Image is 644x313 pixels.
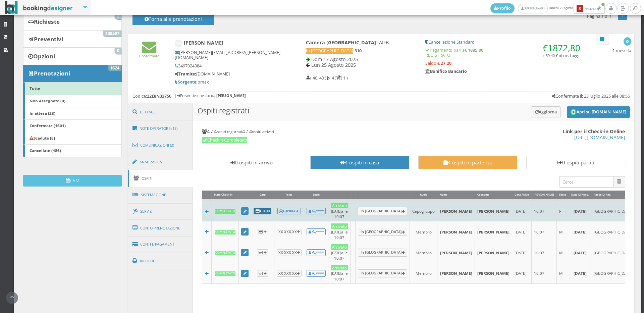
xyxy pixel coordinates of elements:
td: [DATE] [512,263,532,284]
h5: Codice: [132,94,171,99]
a: Tutte [23,82,122,95]
td: M [557,242,569,263]
h4: Torna alle prenotazioni [140,16,206,27]
td: [PERSON_NAME] [437,221,475,242]
a: Cancellate (486) [23,144,122,157]
span: lunedì, 25 agosto [490,3,605,14]
h3: 0 ospiti in arrivo [205,159,298,165]
b: Confermate (1601) [30,123,66,128]
h5: [PERSON_NAME][EMAIL_ADDRESS][PERSON_NAME][DOMAIN_NAME] [175,50,283,60]
a: Richieste 2 [23,13,122,31]
a: In [GEOGRAPHIC_DATA] [358,228,407,236]
td: 10:07 [531,242,557,263]
button: GK106GE [277,208,301,214]
span: 1872,80 [548,42,580,54]
td: [DATE] [569,242,591,263]
span: 138597 [103,31,121,37]
b: [PERSON_NAME] [184,40,223,46]
a: Ospiti [128,170,193,187]
span: Lun 25 Agosto 2025 [311,62,356,68]
td: [PERSON_NAME] [475,242,512,263]
a: In [GEOGRAPHIC_DATA] [358,269,407,277]
div: Paese di Res. [591,191,635,199]
h4: 4 / 4 4 / 4 [202,128,625,134]
td: [PERSON_NAME] [437,200,475,221]
a: Riepilogo [128,252,193,270]
b: Opzioni [33,52,55,60]
div: Targa [274,191,304,199]
button: Apri su [DOMAIN_NAME] [567,106,630,118]
img: Noemi Mastroleo [175,40,182,47]
img: circle_logo_thumb.png [571,109,577,115]
b: Completato [215,230,236,234]
div: Arrivato [331,265,348,271]
h5: 3497024384 [175,63,283,68]
a: In [GEOGRAPHIC_DATA] [358,249,407,257]
b: Sorgente: [175,79,198,85]
span: Dom 17 Agosto 2025 [311,56,358,62]
div: Data di Nasc. [569,191,591,199]
b: [PERSON_NAME] [216,93,246,98]
h5: Pagina 1 di 1 [587,14,612,19]
td: [PERSON_NAME] [475,263,512,284]
div: [PERSON_NAME] [532,191,557,199]
div: Ruolo [410,191,437,199]
td: [GEOGRAPHIC_DATA] [591,263,635,284]
td: alle 10:07 [328,200,350,221]
span: € [543,42,580,54]
div: Arrivato [331,223,348,229]
a: Anagrafica [128,153,193,171]
h3: 0 ospiti partiti [530,159,622,165]
h3: 4 ospiti in casa [314,159,406,165]
button: Aggiorna [531,106,561,117]
a: Scadute (8) [23,132,122,145]
b: € 0,00 [256,208,270,213]
b: Cancellate (486) [30,148,61,153]
h3: Ospiti registrati [193,103,634,121]
button: XX XXX XX [277,270,302,276]
h5: ( 40, 40 ) ( 4 ) ( 1 ) [306,75,348,81]
h3: 4 ospiti in partenza [422,159,514,165]
h5: pmax [175,80,283,85]
div: Arrivato [331,203,348,208]
a: In [GEOGRAPHIC_DATA] [358,207,407,215]
td: [DATE] [512,200,532,221]
h4: - AIFB [306,40,416,45]
h5: [DOMAIN_NAME] [175,71,283,76]
span: In [GEOGRAPHIC_DATA] [306,48,353,54]
a: Dettagli [128,103,193,121]
h5: Saldo: [425,61,583,66]
small: ospiti arrivati [252,129,274,134]
span: Checkin Completato [202,137,247,143]
div: Nome [437,191,474,199]
b: Completato [215,251,236,255]
td: [PERSON_NAME] [475,221,512,242]
b: Link per il Check-in Online [563,128,625,135]
button: € 0,00 [254,208,271,214]
a: In attesa (23) [23,107,122,120]
a: [URL][DOMAIN_NAME] [574,134,625,141]
div: Stato Check-In [212,191,238,199]
b: Richieste [34,18,60,25]
td: [PERSON_NAME] [437,263,475,284]
button: Torna alle prenotazioni [132,13,214,25]
div: Login [304,191,328,199]
b: 310 [355,48,362,54]
td: [GEOGRAPHIC_DATA] [591,242,635,263]
td: Membro [410,242,437,263]
small: ospiti registrati [217,129,242,134]
div: Card [251,191,274,199]
strong: € 27,20 [437,60,451,66]
a: Servizi [128,203,193,220]
a: Preventivi 138597 [23,30,122,48]
b: Prenotazioni [34,69,70,77]
td: M [557,263,569,284]
td: [GEOGRAPHIC_DATA] [591,221,635,242]
td: Membro [410,263,437,284]
b: Completato [215,209,236,214]
a: Opzioni 0 [23,48,122,65]
a: Sistemazione [128,186,193,204]
td: [DATE] [569,263,591,284]
b: Tutte [30,86,40,91]
td: alle 10:07 [328,242,350,263]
